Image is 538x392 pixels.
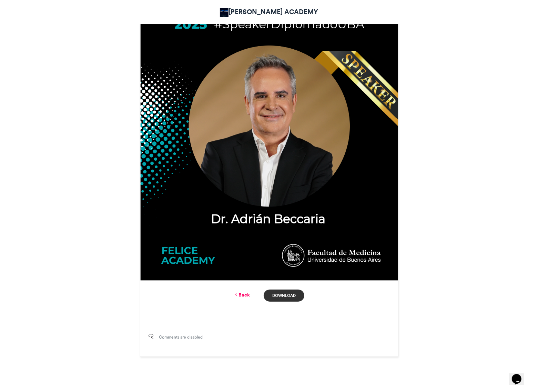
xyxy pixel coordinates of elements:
a: [PERSON_NAME] ACADEMY [220,7,318,17]
img: FELICE ACADEMY [220,8,229,17]
span: Comments are disabled [159,334,203,340]
iframe: chat widget [509,364,531,385]
a: Back [234,291,250,299]
a: Download [264,290,304,302]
